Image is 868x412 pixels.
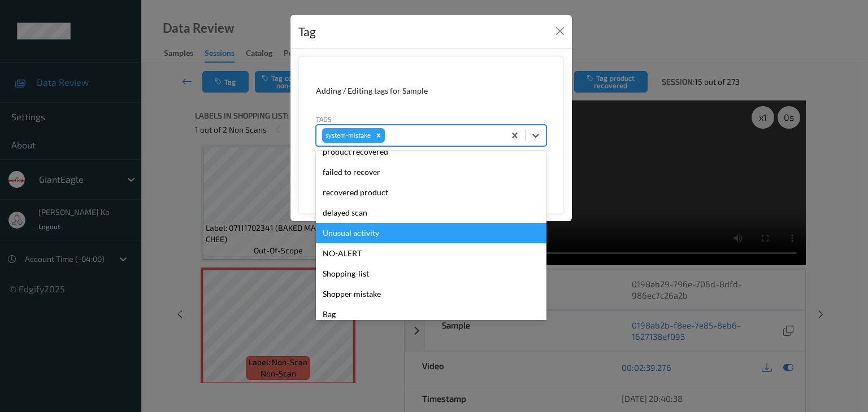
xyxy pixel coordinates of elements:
button: Close [552,23,568,39]
label: Tags [316,114,332,124]
div: Adding / Editing tags for Sample [316,85,546,97]
div: recovered product [316,182,546,203]
div: Unusual activity [316,223,546,243]
div: NO-ALERT [316,243,546,264]
div: Shopper mistake [316,284,546,304]
div: delayed scan [316,203,546,223]
div: system-mistake [322,128,372,143]
div: product recovered [316,142,546,162]
div: Tag [298,23,316,41]
div: Shopping-list [316,264,546,284]
div: Remove system-mistake [372,128,385,143]
div: failed to recover [316,162,546,182]
div: Bag [316,304,546,325]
